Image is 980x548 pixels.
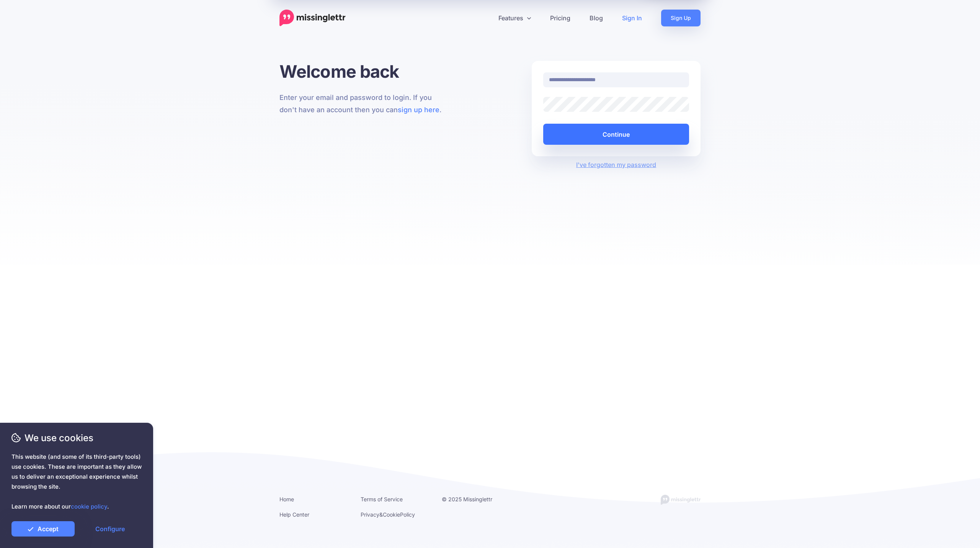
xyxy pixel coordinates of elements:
a: Blog [580,10,612,26]
li: & Policy [361,510,430,519]
li: © 2025 Missinglettr [442,494,511,504]
p: Enter your email and password to login. If you don't have an account then you can . [279,92,448,116]
a: Home [279,496,294,502]
a: Privacy [361,511,379,518]
a: Terms of Service [361,496,403,502]
a: Sign Up [661,10,701,26]
a: sign up here [398,106,439,114]
a: Pricing [541,10,580,26]
a: Accept [11,521,75,537]
span: This website (and some of its third-party tools) use cookies. These are important as they allow u... [11,452,142,512]
a: Help Center [279,511,309,518]
a: Configure [78,521,142,537]
a: I've forgotten my password [576,161,656,168]
a: Sign In [612,10,652,26]
span: We use cookies [11,431,142,445]
h1: Welcome back [279,61,448,82]
a: cookie policy [71,503,107,510]
a: Features [489,10,541,26]
a: Cookie [383,511,400,518]
button: Continue [543,124,689,145]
